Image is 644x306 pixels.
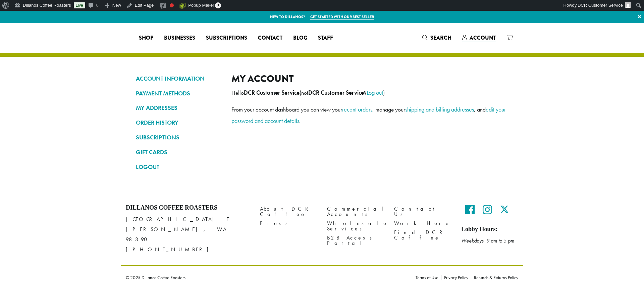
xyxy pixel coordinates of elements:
[231,87,508,98] p: Hello (not ? )
[441,275,471,280] a: Privacy Policy
[139,34,153,42] span: Shop
[136,88,221,99] a: PAYMENT METHODS
[244,89,300,96] strong: DCR Customer Service
[206,34,247,42] span: Subscriptions
[133,33,159,43] a: Shop
[394,228,451,243] a: Find DCR Coffee
[136,102,221,114] a: MY ADDRESSES
[231,73,508,85] h2: My account
[461,237,514,244] em: Weekdays 9 am to 5 pm
[578,3,623,8] span: DCR Customer Service
[215,2,221,8] span: 0
[394,219,451,228] a: Work Here
[136,146,221,158] a: GIFT CARDS
[405,105,474,113] a: shipping and billing addresses
[136,117,221,128] a: ORDER HISTORY
[258,34,282,42] span: Contact
[635,11,644,23] a: ×
[310,14,374,20] a: Get started with our best seller
[417,32,457,43] a: Search
[260,204,317,219] a: About DCR Coffee
[367,89,383,96] a: Log out
[136,73,221,84] a: ACCOUNT INFORMATION
[260,219,317,228] a: Press
[126,214,250,255] p: [GEOGRAPHIC_DATA] E [PERSON_NAME], WA 98390 [PHONE_NUMBER]
[170,3,174,7] div: Focus keyphrase not set
[136,161,221,173] a: LOGOUT
[327,219,384,233] a: Wholesale Services
[231,104,508,127] p: From your account dashboard you can view your , manage your , and .
[318,34,333,42] span: Staff
[327,204,384,219] a: Commercial Accounts
[136,73,221,178] nav: Account pages
[126,204,250,212] h4: Dillanos Coffee Roasters
[126,275,406,280] p: © 2025 Dillanos Coffee Roasters.
[313,33,338,43] a: Staff
[327,233,384,248] a: B2B Access Portal
[471,275,518,280] a: Refunds & Returns Policy
[164,34,195,42] span: Businesses
[293,34,307,42] span: Blog
[74,2,85,8] a: Live
[394,204,451,219] a: Contact Us
[461,226,518,233] h5: Lobby Hours:
[416,275,441,280] a: Terms of Use
[342,105,372,113] a: recent orders
[430,34,451,42] span: Search
[470,34,496,42] span: Account
[136,132,221,143] a: SUBSCRIPTIONS
[308,89,364,96] strong: DCR Customer Service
